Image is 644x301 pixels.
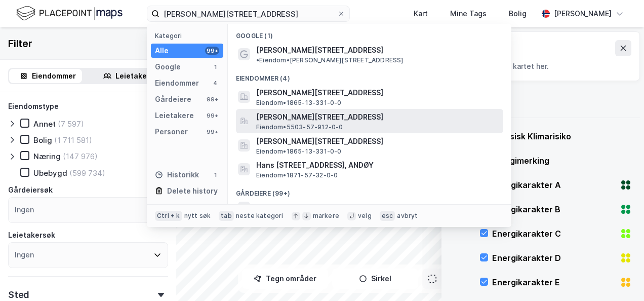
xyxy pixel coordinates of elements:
[492,276,616,288] div: Energikarakter E
[54,135,92,145] div: (1 711 581)
[492,252,616,264] div: Energikarakter D
[155,77,199,89] div: Eiendommer
[256,123,343,131] span: Eiendom • 5503-57-912-0-0
[256,147,342,156] span: Eiendom • 1865-13-331-0-0
[256,87,499,99] span: [PERSON_NAME][STREET_ADDRESS]
[155,169,199,181] div: Historikk
[228,66,511,85] div: Eiendommer (4)
[115,70,154,82] div: Leietakere
[155,61,181,73] div: Google
[228,24,511,42] div: Google (1)
[8,100,59,112] div: Eiendomstype
[155,93,191,105] div: Gårdeiere
[8,229,55,241] div: Leietakersøk
[205,95,219,103] div: 99+
[450,8,487,20] div: Mine Tags
[155,211,182,221] div: Ctrl + k
[256,171,338,179] span: Eiendom • 1871-57-32-0-0
[205,128,219,136] div: 99+
[15,204,34,216] div: Ingen
[256,56,259,64] span: •
[33,135,52,145] div: Bolig
[414,8,428,20] div: Kart
[440,273,548,285] div: [PERSON_NAME] til kartutsnitt
[454,60,631,72] div: Visualiser data i kartet her.
[313,212,339,220] div: markere
[228,181,511,200] div: Gårdeiere (99+)
[32,70,76,82] div: Eiendommer
[205,47,219,55] div: 99+
[159,6,337,21] input: Søk på adresse, matrikkel, gårdeiere, leietakere eller personer
[492,179,616,191] div: Energikarakter A
[593,252,644,301] div: Kontrollprogram for chat
[380,211,395,221] div: esc
[219,211,234,221] div: tab
[466,93,632,105] div: Kartlag
[33,152,61,161] div: Næring
[509,8,527,20] div: Bolig
[554,8,612,20] div: [PERSON_NAME]
[211,63,219,71] div: 1
[8,184,53,196] div: Gårdeiersøk
[256,135,499,147] span: [PERSON_NAME][STREET_ADDRESS]
[324,204,327,211] span: •
[155,45,169,57] div: Alle
[466,130,632,142] div: Energi & Fysisk Klimarisiko
[358,212,372,220] div: velg
[63,152,98,161] div: (147 976)
[593,252,644,301] iframe: Chat Widget
[256,202,322,214] span: EGEDES GATE 3 AS
[492,228,616,240] div: Energikarakter C
[167,185,218,197] div: Delete history
[33,168,67,178] div: Ubebygd
[256,56,404,64] span: Eiendom • [PERSON_NAME][STREET_ADDRESS]
[256,159,499,171] span: Hans [STREET_ADDRESS], ANDØY
[8,289,29,301] div: Sted
[256,44,383,56] span: [PERSON_NAME][STREET_ADDRESS]
[491,155,632,167] div: Energimerking
[33,119,56,129] div: Annet
[332,269,418,289] button: Sirkel
[155,32,223,40] div: Kategori
[58,119,84,129] div: (7 597)
[155,109,194,122] div: Leietakere
[184,212,211,220] div: nytt søk
[205,111,219,120] div: 99+
[324,204,467,212] span: Gårdeiere • Utl. av egen/leid fast eiendom el.
[211,171,219,179] div: 1
[397,212,418,220] div: avbryt
[492,203,616,215] div: Energikarakter B
[211,79,219,87] div: 4
[8,35,32,52] div: Filter
[69,168,105,178] div: (599 734)
[16,5,123,22] img: logo.f888ab2527a4732fd821a326f86c7f29.svg
[242,269,328,289] button: Tegn områder
[256,99,342,107] span: Eiendom • 1865-13-331-0-0
[155,126,188,138] div: Personer
[256,111,499,123] span: [PERSON_NAME][STREET_ADDRESS]
[236,212,284,220] div: neste kategori
[15,249,34,261] div: Ingen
